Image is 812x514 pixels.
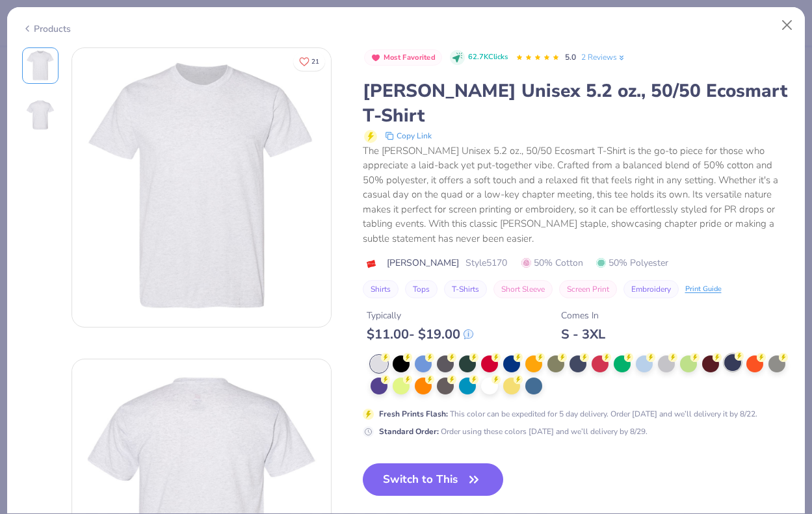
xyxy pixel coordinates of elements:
button: Screen Print [559,280,617,298]
button: Tops [405,280,438,298]
img: Front [25,50,56,81]
button: Short Sleeve [493,280,553,298]
div: Print Guide [685,284,722,295]
div: S - 3XL [561,326,605,342]
img: Back [25,99,56,131]
span: 50% Cotton [521,256,583,270]
span: Style 5170 [465,256,507,270]
button: Embroidery [623,280,679,298]
div: The [PERSON_NAME] Unisex 5.2 oz., 50/50 Ecosmart T-Shirt is the go-to piece for those who appreci... [363,144,791,246]
div: Comes In [561,309,605,322]
img: Most Favorited sort [371,53,381,63]
span: 21 [311,58,319,65]
span: [PERSON_NAME] [387,256,459,270]
span: 62.7K Clicks [468,52,508,63]
img: Front [72,58,331,316]
button: copy to clipboard [381,128,436,144]
img: brand logo [363,259,380,269]
span: 50% Polyester [596,256,668,270]
strong: Standard Order : [379,426,439,437]
button: Shirts [363,280,399,298]
div: Order using these colors [DATE] and we’ll delivery by 8/29. [379,426,648,437]
div: This color can be expedited for 5 day delivery. Order [DATE] and we’ll delivery it by 8/22. [379,408,757,420]
div: $ 11.00 - $ 19.00 [367,326,473,342]
button: Close [775,13,800,38]
div: Products [22,22,71,36]
div: 5.0 Stars [516,47,560,68]
span: Most Favorited [384,54,436,61]
button: Badge Button [364,49,443,66]
strong: Fresh Prints Flash : [379,409,448,419]
button: T-Shirts [444,280,487,298]
button: Switch to This [363,463,504,496]
button: Like [293,52,325,71]
a: 2 Reviews [581,51,626,63]
div: [PERSON_NAME] Unisex 5.2 oz., 50/50 Ecosmart T-Shirt [363,79,791,128]
span: 5.0 [565,52,576,62]
div: Typically [367,309,473,322]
